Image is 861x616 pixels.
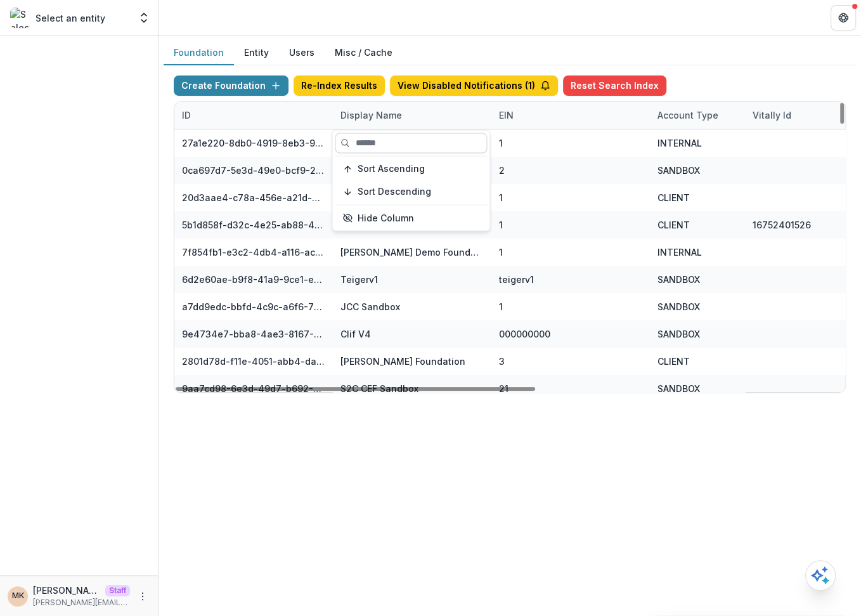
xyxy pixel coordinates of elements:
button: View Disabled Notifications (1) [390,75,558,96]
div: CLIENT [657,191,690,204]
img: Select an entity [10,8,30,28]
p: [PERSON_NAME][EMAIL_ADDRESS][DOMAIN_NAME] [33,597,130,608]
button: Create Foundation [174,75,288,96]
button: Sort Ascending [335,159,487,179]
button: Entity [234,41,279,65]
button: Misc / Cache [325,41,403,65]
div: ID [174,102,333,129]
div: teigerv1 [499,273,534,286]
div: Clif V4 [340,327,371,341]
button: Users [279,41,325,65]
div: 000000000 [499,327,550,341]
div: [PERSON_NAME] Demo Foundation [340,246,484,259]
div: Account Type [650,102,745,129]
div: CLIENT [657,218,690,232]
div: SANDBOX [657,327,700,341]
div: Vitally Id [745,108,799,122]
div: 9e4734e7-bba8-4ae3-8167-95d86cec7b4b [182,327,325,341]
button: More [135,589,150,604]
button: Re-Index Results [294,75,385,96]
div: SANDBOX [657,273,700,286]
div: 0ca697d7-5e3d-49e0-bcf9-217f69e92d71 [182,164,325,177]
div: Vitally Id [745,102,840,129]
span: Sort Ascending [358,164,425,174]
div: EIN [491,108,521,122]
div: 9aa7cd98-6e3d-49d7-b692-3e5f3d1facd4 [182,382,325,395]
div: 2 [499,164,505,177]
div: SANDBOX [657,300,700,313]
span: Sort Descending [358,187,431,197]
div: INTERNAL [657,136,702,150]
div: ID [174,108,198,122]
div: 5b1d858f-d32c-4e25-ab88-434536713791 [182,218,325,232]
div: CLIENT [657,355,690,368]
div: Display Name [333,102,491,129]
p: Select an entity [36,11,105,25]
button: Sort Descending [335,181,487,202]
div: JCC Sandbox [340,300,400,313]
div: 1 [499,218,503,232]
div: 2801d78d-f11e-4051-abb4-dab00da98882 [182,355,325,368]
p: [PERSON_NAME] [33,584,100,597]
p: Staff [105,585,130,596]
div: Maya Kuppermann [12,592,24,600]
div: 20d3aae4-c78a-456e-a21d-91c97a6a725f [182,191,325,204]
div: 1 [499,136,503,150]
div: Account Type [650,108,726,122]
div: 1 [499,300,503,313]
div: 16752401526 [753,218,811,232]
div: INTERNAL [657,246,702,259]
div: 3 [499,355,505,368]
div: 6d2e60ae-b9f8-41a9-9ce1-e608d0f20ec5 [182,273,325,286]
button: Reset Search Index [563,75,666,96]
button: Foundation [164,41,234,65]
div: SANDBOX [657,164,700,177]
button: Hide Column [335,207,487,228]
div: 27a1e220-8db0-4919-8eb3-9f29ee33f7b0 [182,136,325,150]
div: EIN [491,102,650,129]
div: 1 [499,246,503,259]
div: a7dd9edc-bbfd-4c9c-a6f6-76d0743bf1cd [182,300,325,313]
button: Open entity switcher [135,5,153,30]
div: Teigerv1 [340,273,378,286]
button: Get Help [831,5,856,30]
div: SANDBOX [657,382,700,395]
button: Open AI Assistant [805,560,836,591]
div: 1 [499,191,503,204]
div: 7f854fb1-e3c2-4db4-a116-aca576521abc [182,246,325,259]
div: [PERSON_NAME] Foundation [340,355,465,368]
div: S2C CEF Sandbox [340,382,418,395]
div: 21 [499,382,508,395]
div: Display Name [333,108,410,122]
